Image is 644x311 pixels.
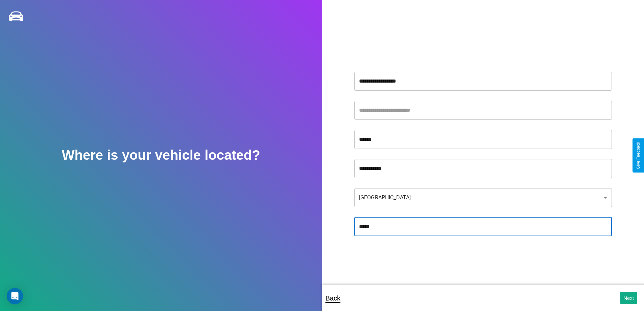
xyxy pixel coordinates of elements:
[7,288,23,304] div: Open Intercom Messenger
[620,292,637,304] button: Next
[354,188,612,207] div: [GEOGRAPHIC_DATA]
[62,148,260,163] h2: Where is your vehicle located?
[326,292,340,304] p: Back
[636,142,641,169] div: Give Feedback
